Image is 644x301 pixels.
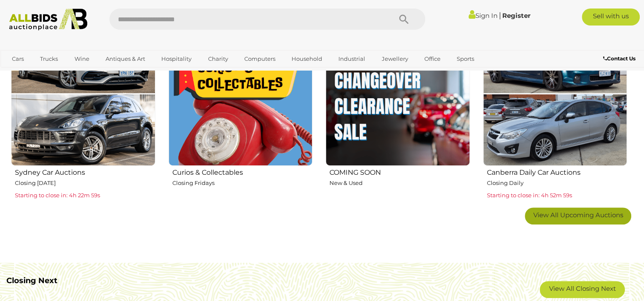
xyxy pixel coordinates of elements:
h2: Curios & Collectables [172,167,313,176]
a: Canberra Daily Car Auctions Closing Daily Starting to close in: 4h 52m 59s [483,21,627,201]
p: Closing Fridays [172,178,313,188]
img: Sydney Car Auctions [11,22,155,166]
h2: Canberra Daily Car Auctions [487,167,627,176]
a: Hospitality [156,52,197,66]
a: Sports [451,52,480,66]
a: Register [502,11,530,20]
a: Computers [239,52,281,66]
a: Household [286,52,328,66]
a: Wine [69,52,95,66]
p: Closing Daily [487,178,627,188]
a: View All Upcoming Auctions [525,207,631,224]
a: Sydney Car Auctions Closing [DATE] Starting to close in: 4h 22m 59s [11,21,155,201]
p: New & Used [329,178,470,188]
a: Charity [202,52,233,66]
a: Cars [6,52,29,66]
span: View All Upcoming Auctions [533,211,623,219]
img: COMING SOON [326,22,470,166]
a: Trucks [34,52,63,66]
img: Curios & Collectables [169,22,313,166]
a: Industrial [333,52,371,66]
a: Contact Us [603,54,638,63]
p: Closing [DATE] [15,178,155,188]
h2: Sydney Car Auctions [15,167,155,176]
h2: COMING SOON [329,167,470,176]
span: Starting to close in: 4h 22m 59s [15,192,100,199]
span: | [499,11,501,20]
b: Closing Next [6,276,57,285]
b: Contact Us [603,55,635,62]
a: View All Closing Next [540,281,625,298]
a: Curios & Collectables Closing Fridays [168,21,313,201]
a: Jewellery [376,52,414,66]
a: Antiques & Art [100,52,151,66]
a: [GEOGRAPHIC_DATA] [6,66,78,80]
button: Search [383,9,425,30]
a: Office [419,52,446,66]
a: Sell with us [582,9,640,26]
img: Canberra Daily Car Auctions [483,22,627,166]
img: Allbids.com.au [5,9,92,31]
a: Sign In [469,11,498,20]
span: Starting to close in: 4h 52m 59s [487,192,572,199]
